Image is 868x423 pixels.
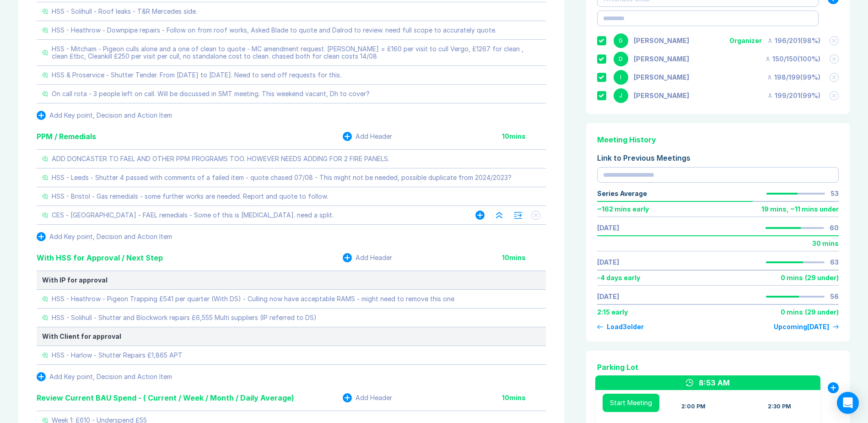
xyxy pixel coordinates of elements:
[634,74,689,81] div: Iain Parnell
[597,259,619,266] a: [DATE]
[52,193,328,200] div: HSS - Bristol - Gas remedials - some further works are needed. Report and quote to follow.
[502,133,546,140] div: 10 mins
[767,74,820,81] div: 198 / 199 ( 99 %)
[52,8,197,15] div: HSS - Solihull - Roof leaks - T&R Mercedes side.
[37,252,163,263] div: With HSS for Approval / Next Step
[774,323,839,331] a: Upcoming[DATE]
[597,323,644,331] button: Load3older
[781,274,803,282] div: 0 mins
[49,233,172,240] div: Add Key point, Decision and Action Item
[812,240,839,247] div: 30 mins
[52,90,370,98] div: On call rota - 3 people left on call. Will be discussed in SMT meeting. This weekend vacant, Dh t...
[356,254,392,261] div: Add Header
[52,155,389,163] div: ADD DONCASTER TO FAEL AND OTHER PPM PROGRAMS TOO. HOWEVER NEEDS ADDING FOR 2 FIRE PANELS.
[597,309,628,316] div: 2:15 early
[597,190,647,197] div: Series Average
[607,323,644,331] div: Load 3 older
[614,52,628,66] div: D
[614,70,628,85] div: I
[42,333,540,340] div: With Client for approval
[37,111,172,120] button: Add Key point, Decision and Action Item
[356,394,392,401] div: Add Header
[699,377,730,388] div: 8:53 AM
[805,274,839,282] div: ( 29 under )
[830,293,839,300] div: 56
[614,88,628,103] div: J
[52,45,540,60] div: HSS - Mitcham - Pigeon culls alone and a one of clean to quote - MC amendment request. [PERSON_NA...
[37,232,172,241] button: Add Key point, Decision and Action Item
[597,152,839,163] div: Link to Previous Meetings
[52,174,512,181] div: HSS - Leeds - Shutter 4 passed with comments of a failed item - quote chased 07/08 - This might n...
[597,362,839,373] div: Parking Lot
[837,392,859,414] div: Open Intercom Messenger
[603,394,659,412] button: Start Meeting
[502,254,546,261] div: 10 mins
[37,131,96,142] div: PPM / Remedials
[774,323,829,331] div: Upcoming [DATE]
[781,309,803,316] div: 0 mins
[597,274,640,282] div: -4 days early
[502,394,546,401] div: 10 mins
[52,314,317,321] div: HSS - Solihull - Shutter and Blockwork repairs £6,555 Multi suppliers (IP referred to DS)
[767,37,820,44] div: 196 / 201 ( 98 %)
[597,224,619,232] a: [DATE]
[767,92,820,99] div: 199 / 201 ( 99 %)
[343,132,392,141] button: Add Header
[729,37,762,44] div: Organizer
[830,190,839,197] div: 53
[343,253,392,262] button: Add Header
[356,133,392,140] div: Add Header
[597,206,649,213] div: ~ 162 mins early
[761,206,839,213] div: 19 mins , ~ 11 mins under
[768,403,791,410] div: 2:30 PM
[52,211,334,219] div: CES - [GEOGRAPHIC_DATA] - FAEL remedials - Some of this is [MEDICAL_DATA]. need a split.
[830,224,839,232] div: 60
[805,309,839,316] div: ( 29 under )
[52,352,183,359] div: HSS - Harlow - Shutter Repairs £1,865 APT
[343,393,392,402] button: Add Header
[52,71,341,79] div: HSS & Proservice - Shutter Tender. From [DATE] to [DATE]. Need to send off requests for this.
[634,92,689,99] div: Jonny Welbourn
[49,373,172,380] div: Add Key point, Decision and Action Item
[614,33,628,48] div: G
[765,55,820,63] div: 150 / 150 ( 100 %)
[52,295,454,303] div: HSS - Heathrow - Pigeon Trapping £541 per quarter (With DS) - Culling now have acceptable RAMS - ...
[49,112,172,119] div: Add Key point, Decision and Action Item
[597,134,839,145] div: Meeting History
[52,27,496,34] div: HSS - Heathrow - Downpipe repairs - Follow on from roof works, Asked Blade to quote and Dalrod to...
[634,55,689,63] div: David Hayter
[681,403,706,410] div: 2:00 PM
[597,293,619,300] a: [DATE]
[634,37,689,44] div: Gemma White
[37,372,172,381] button: Add Key point, Decision and Action Item
[37,392,294,403] div: Review Current BAU Spend - ( Current / Week / Month / Daily Average)
[830,259,839,266] div: 63
[42,277,540,284] div: With IP for approval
